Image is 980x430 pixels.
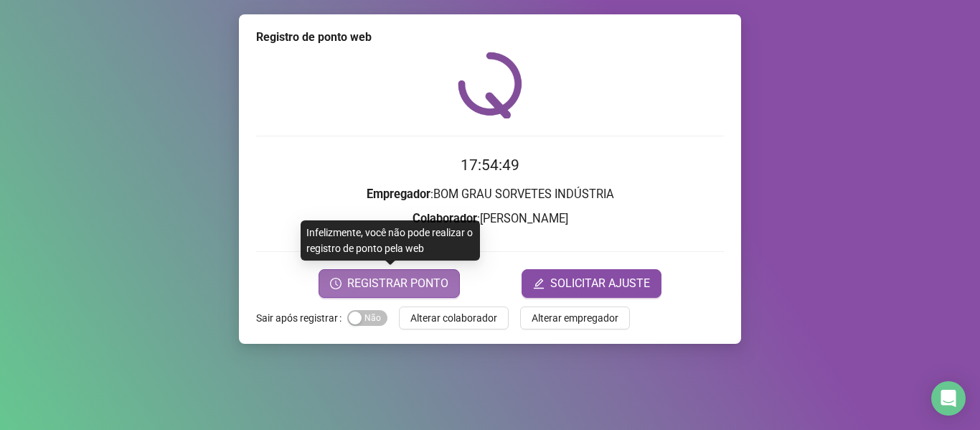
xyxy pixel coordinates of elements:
[301,220,480,261] div: Infelizmente, você não pode realizar o registro de ponto pela web
[550,275,650,292] span: SOLICITAR AJUSTE
[461,156,519,174] time: 17:54:49
[367,187,430,201] strong: Empregador
[256,29,724,46] div: Registro de ponto web
[256,185,724,204] h3: : BOM GRAU SORVETES INDÚSTRIA
[256,307,347,329] label: Sair após registrar
[931,381,966,416] div: Open Intercom Messenger
[319,269,460,298] button: REGISTRAR PONTO
[399,307,509,329] button: Alterar colaborador
[330,278,341,289] span: clock-circle
[533,278,545,289] span: edit
[347,275,448,292] span: REGISTRAR PONTO
[532,310,618,326] span: Alterar empregador
[520,307,630,329] button: Alterar empregador
[458,52,522,118] img: QRPoint
[410,310,497,326] span: Alterar colaborador
[522,269,661,298] button: editSOLICITAR AJUSTE
[256,210,724,228] h3: : [PERSON_NAME]
[413,212,477,225] strong: Colaborador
